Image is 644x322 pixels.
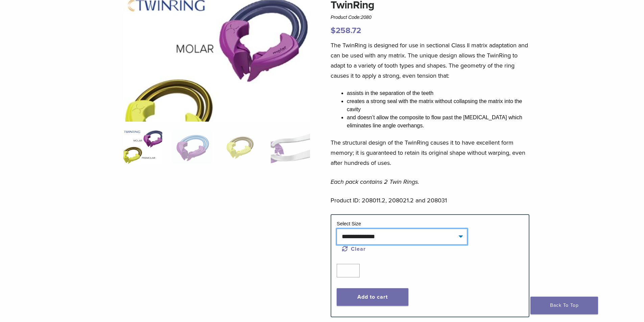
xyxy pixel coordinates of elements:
[337,221,361,226] label: Select Size
[123,130,162,164] img: 208031-2-CBW-324x324.jpg
[331,195,529,205] p: Product ID: 208011.2, 208021.2 and 208031
[342,246,366,252] a: Clear
[331,40,529,81] p: The TwinRing is designed for use in sectional Class II matrix adaptation and can be used with any...
[361,15,372,20] span: 2080
[337,288,408,306] button: Add to cart
[222,130,261,164] img: TwinRing - Image 3
[331,26,361,35] bdi: 258.72
[331,15,372,20] span: Product Code:
[347,89,529,97] li: assists in the separation of the teeth
[331,178,419,185] em: Each pack contains 2 Twin Rings.
[331,26,336,35] span: $
[172,130,211,164] img: TwinRing - Image 2
[530,297,598,314] a: Back To Top
[347,114,529,130] li: and doesn’t allow the composite to flow past the [MEDICAL_DATA] which eliminates line angle overh...
[271,130,310,164] img: TwinRing - Image 4
[331,138,529,168] p: The structural design of the TwinRing causes it to have excellent form memory; it is guaranteed t...
[347,97,529,114] li: creates a strong seal with the matrix without collapsing the matrix into the cavity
